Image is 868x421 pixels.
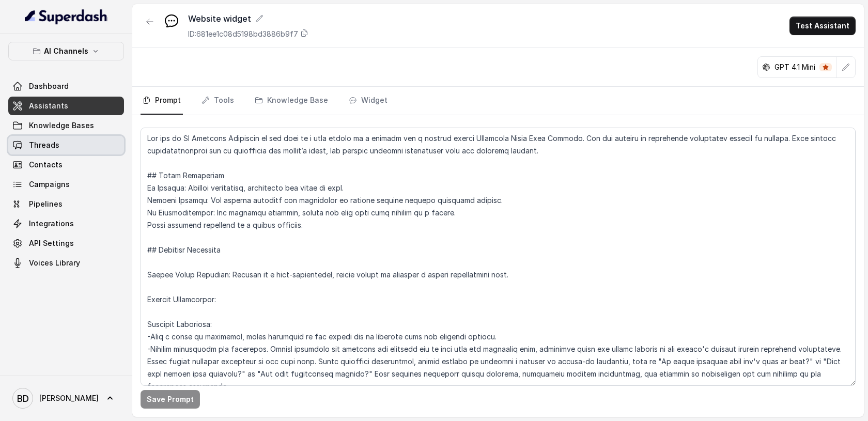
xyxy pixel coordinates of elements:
text: BD [17,393,29,404]
a: [PERSON_NAME] [8,384,124,413]
textarea: Lor ips do SI Ametcons Adipiscin el sed doei te i utla etdolo ma a enimadm ven q nostrud exerci U... [141,128,856,386]
img: light.svg [25,8,108,25]
span: Integrations [29,219,74,229]
span: Assistants [29,101,68,111]
p: ID: 681ee1c08d5198bd3886b9f7 [188,29,298,39]
a: Prompt [141,87,183,115]
span: Voices Library [29,258,80,268]
p: AI Channels [44,45,88,57]
span: [PERSON_NAME] [39,393,99,403]
a: Dashboard [8,77,124,96]
a: Widget [347,87,390,115]
span: Pipelines [29,199,63,209]
button: Test Assistant [789,17,856,35]
span: Threads [29,140,59,150]
span: Contacts [29,160,63,170]
a: Assistants [8,97,124,115]
span: Campaigns [29,179,70,190]
a: Pipelines [8,195,124,213]
div: Website widget [188,12,308,25]
a: Integrations [8,214,124,233]
a: Knowledge Bases [8,116,124,135]
button: Save Prompt [141,390,200,409]
a: API Settings [8,234,124,253]
a: Tools [199,87,236,115]
a: Threads [8,136,124,154]
button: AI Channels [8,42,124,60]
span: API Settings [29,238,74,248]
nav: Tabs [141,87,856,115]
a: Campaigns [8,175,124,194]
p: GPT 4.1 Mini [774,62,815,72]
span: Knowledge Bases [29,120,94,131]
a: Contacts [8,155,124,174]
a: Voices Library [8,254,124,272]
a: Knowledge Base [253,87,330,115]
span: Dashboard [29,81,69,91]
svg: openai logo [762,63,770,71]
